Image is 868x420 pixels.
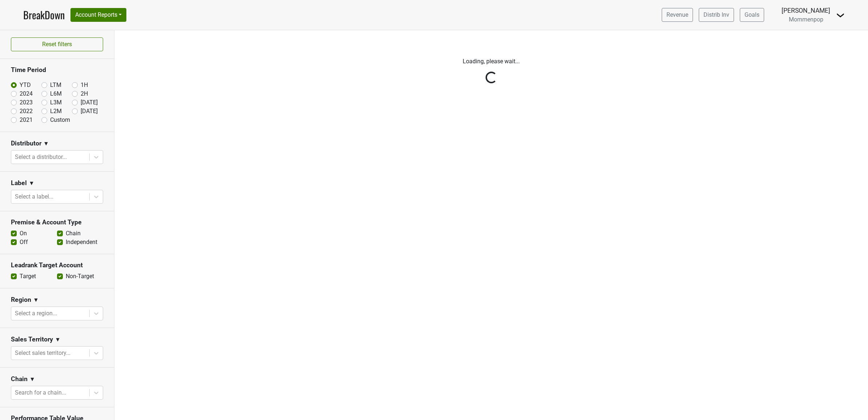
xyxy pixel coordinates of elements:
a: Revenue [662,8,693,22]
p: Loading, please wait... [290,57,693,66]
a: Distrib Inv [699,8,734,22]
a: BreakDown [23,7,65,23]
img: Dropdown Menu [836,11,845,20]
div: [PERSON_NAME] [782,6,830,15]
a: Goals [740,8,764,22]
button: Account Reports [70,8,126,22]
span: Mommenpop [789,16,823,23]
